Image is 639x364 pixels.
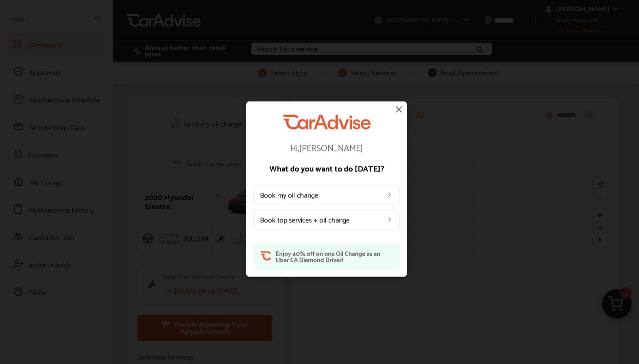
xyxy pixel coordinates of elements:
img: left_arrow_icon.0f472efe.svg [386,191,393,198]
p: Enjoy 40% off on one Oil Change as an Uber CA Diamond Driver! [276,250,393,263]
img: CarAdvise Logo [283,115,371,129]
a: Book my oil change [253,185,400,205]
img: ca-orange-short.08083ad2.svg [260,250,271,261]
img: close-icon.a004319c.svg [394,104,404,115]
img: left_arrow_icon.0f472efe.svg [386,216,393,223]
a: Book top services + oil change [253,210,400,230]
p: Hi, [PERSON_NAME] [253,143,400,152]
p: What do you want to do [DATE]? [253,164,400,172]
